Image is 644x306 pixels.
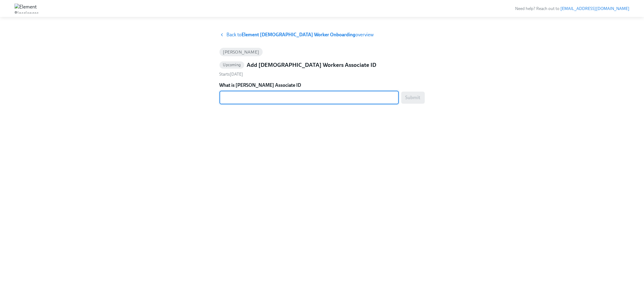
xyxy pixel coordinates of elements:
span: Wednesday, September 24th 2025, 9:00 am [219,72,243,77]
span: [PERSON_NAME] [219,50,263,54]
span: Back to overview [227,31,374,38]
span: Upcoming [219,63,245,67]
span: Need help? Reach out to [515,6,630,11]
a: Back toElement [DEMOGRAPHIC_DATA] Worker Onboardingoverview [219,31,425,38]
a: [EMAIL_ADDRESS][DOMAIN_NAME] [560,6,630,11]
img: Element Biosciences [14,4,39,13]
label: What is [PERSON_NAME] Associate ID [219,82,425,89]
strong: Element [DEMOGRAPHIC_DATA] Worker Onboarding [242,32,356,37]
h5: Add [DEMOGRAPHIC_DATA] Workers Associate ID [247,61,376,69]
